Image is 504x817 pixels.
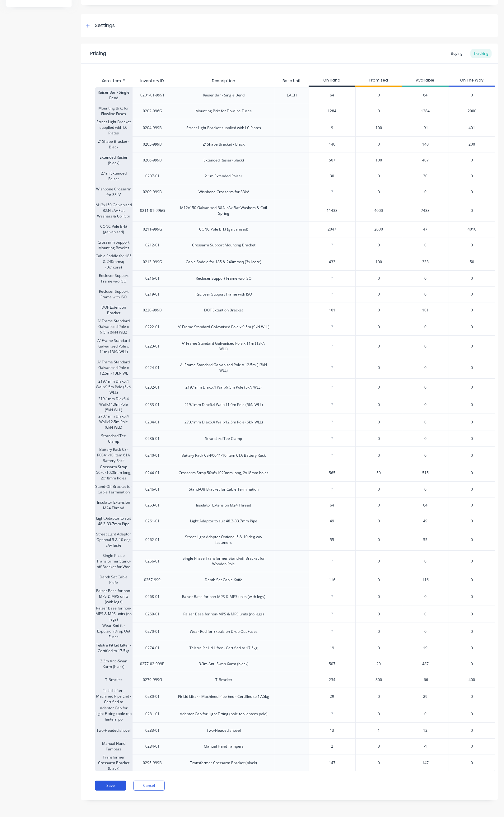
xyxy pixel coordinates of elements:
div: 0261-01 [145,518,160,524]
div: 0216-01 [145,276,160,281]
div: -91 [402,119,449,136]
div: 116 [309,572,355,588]
div: ? [309,448,355,463]
div: Two-Headed shovel [95,722,132,738]
div: 140 [309,137,355,152]
div: Cable Saddle for 185 & 240mmsq (3x1core) [186,259,261,265]
span: 100 [376,125,382,131]
div: 0277-02-999B [140,661,165,667]
span: 0 [378,453,380,458]
div: Recloser Support Frame with ISO [95,286,132,302]
span: 0 [471,385,473,390]
div: 0 [402,431,449,446]
span: 400 [469,677,475,683]
span: 0 [378,436,380,441]
div: 0 [402,357,449,378]
span: 0 [471,365,473,371]
span: 0 [471,419,473,425]
span: 0 [471,470,473,476]
span: 0 [471,324,473,330]
div: ? [309,624,355,639]
div: T-Bracket [215,677,232,683]
div: 64 [402,87,449,103]
div: 0240-01 [145,453,160,458]
div: 0212-01 [145,242,160,248]
span: 0 [378,385,380,390]
span: 200 [469,142,475,147]
div: ? [309,237,355,253]
div: A' Frame Standard Galvanised Pole x 9.5m (9kN WLL) [178,324,269,330]
div: ? [309,606,355,622]
span: 0 [378,173,380,179]
div: 49 [309,513,355,529]
span: 0 [378,402,380,408]
span: 0 [378,189,380,195]
div: Telstra Pit Lid Lifter - Certified to 17.5kg [95,640,132,656]
div: 0 [402,413,449,431]
div: Pit Lid Lifter - Machined Pipe End - Certified to [95,688,132,705]
div: Raiser Bar - Single Bend [95,87,132,103]
div: 0202-996G [143,108,162,114]
div: 64 [402,497,449,513]
div: Street Light Bracket supplied with LC Plates [186,125,261,131]
div: 0262-01 [145,537,160,543]
span: 0 [378,537,380,543]
div: Pricing [90,50,106,57]
div: 0283-01 [145,728,160,733]
div: 2.1m Extended Raiser [205,173,242,179]
div: 0279-999G [143,677,162,683]
span: 0 [471,276,473,281]
div: 0232-01 [145,385,160,390]
div: 507 [309,656,355,672]
div: ? [309,706,355,722]
div: Extended Rasier (black) [95,152,132,168]
span: 0 [378,142,380,147]
div: 273.1mm Diax6.4 Wallx12.5m Pole (6kN WLL) [184,419,263,425]
span: 50 [470,259,474,265]
div: 7433 [402,200,449,221]
div: Raiser Base for non-MPS & MPS units (no legs) [183,611,264,617]
span: 0 [378,307,380,313]
div: 0213-999G [143,259,162,265]
span: 0 [471,645,473,651]
span: 0 [378,242,380,248]
div: Raiser Base for non-MPS & MPS units (with legs) [182,594,265,600]
div: 0267-999 [144,577,161,583]
span: 401 [469,125,475,131]
div: 3.3m Anti-Swan Xarm (black) [95,656,132,672]
div: 11433 [309,203,355,218]
span: 0 [378,92,380,98]
div: CONC Pole Brkt (galvanised) [199,226,248,232]
div: -1 [402,738,449,754]
span: 0 [471,173,473,179]
div: Raiser Base for non-MPS & MPS units (with legs) [95,588,132,605]
div: Strandard Tee Clamp [205,436,242,441]
div: Depth Set Cable Knife [95,572,132,588]
div: 0219-01 [145,292,160,297]
div: 9 [309,120,355,136]
div: Street Light Adaptor Optional 5 & 10 deg c/w fasteners [177,534,270,545]
span: 0 [471,402,473,408]
div: Crossarm Strap 50x6x1020mm long, 2x18mm holes [179,470,268,476]
div: 0 [402,396,449,413]
div: 219.1mm Diax6.4 Wallx11.0m Pole (5kN WLL) [184,402,263,408]
div: Insulator Extension M24 Thread [95,497,132,513]
span: 0 [471,744,473,749]
div: ? [309,319,355,335]
div: 13 [309,723,355,738]
div: 30 [402,168,449,184]
span: 0 [378,108,380,114]
div: A' Frame Standard Galvanised Pole x 9.5m (9kN WLL) [95,318,132,335]
div: 0 [402,550,449,572]
div: 47 [402,221,449,237]
div: CONC Pole Brkt (galvanised) [95,221,132,237]
span: 0 [471,292,473,297]
div: ? [309,431,355,446]
div: 273.1mm Diax6.4 Wallx12.5m Pole (6kN WLL) [95,413,132,431]
div: 0295-999B [143,760,162,766]
div: Manual Hand Tampers [95,738,132,754]
span: 0 [471,518,473,524]
div: M12x150 Galvanised B&N c/w Flat Washers & Coil Spring [177,205,270,216]
div: Wear Rod for Expulsion Drop Out Fuses [190,629,258,634]
div: DOF Extention Bracket [95,302,132,318]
